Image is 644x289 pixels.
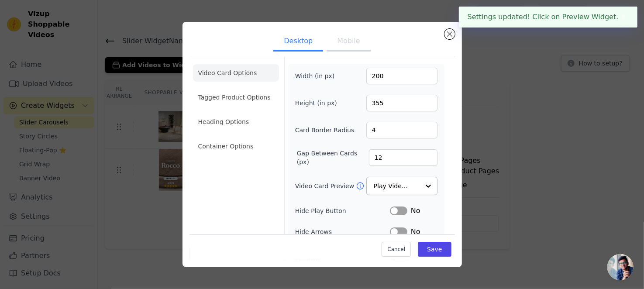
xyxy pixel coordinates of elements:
label: Height (in px) [295,99,343,107]
div: Settings updated! Click on Preview Widget. [459,7,637,28]
button: Save [418,242,451,257]
button: Close modal [444,29,455,39]
li: Tagged Product Options [193,89,279,106]
li: Container Options [193,138,279,155]
span: No [411,206,420,216]
span: No [411,227,420,237]
label: Width (in px) [295,72,343,80]
label: Hide Arrows [295,227,390,236]
button: Desktop [273,32,323,52]
button: Close [619,12,629,22]
button: Cancel [382,242,411,257]
button: Mobile [327,32,370,52]
label: Gap Between Cards (px) [297,149,369,166]
a: Ouvrir le chat [607,254,634,280]
label: Hide Play Button [295,206,390,215]
li: Heading Options [193,113,279,131]
label: Video Card Preview [295,182,356,190]
label: Card Border Radius [295,126,355,134]
li: Video Card Options [193,64,279,82]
